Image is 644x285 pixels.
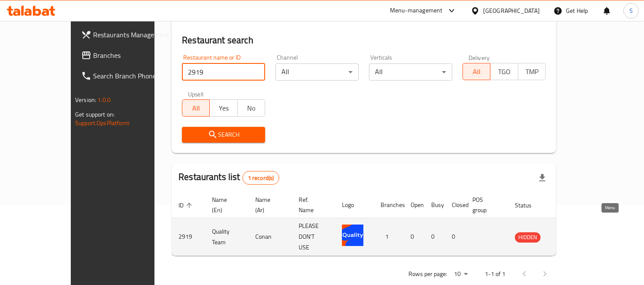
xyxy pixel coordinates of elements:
[369,63,452,81] div: All
[522,66,542,78] span: TMP
[188,91,204,97] label: Upsell
[472,195,498,215] span: POS group
[189,129,258,140] span: Search
[553,192,583,218] th: Action
[292,218,335,256] td: PLEASE DON'T USE
[212,195,238,215] span: Name (En)
[205,218,248,256] td: Quality Team
[74,24,178,45] a: Restaurants Management
[182,63,265,81] input: Search for restaurant name or ID..
[485,269,505,279] p: 1-1 of 1
[532,168,553,188] div: Export file
[490,63,518,80] button: TGO
[424,192,445,218] th: Busy
[390,6,443,16] div: Menu-management
[342,225,363,246] img: Quality Team
[93,30,172,40] span: Restaurants Management
[494,66,514,78] span: TGO
[182,34,546,47] h2: Restaurant search
[463,63,490,80] button: All
[75,109,115,120] span: Get support on:
[469,54,490,60] label: Delivery
[172,218,205,256] td: 2919
[243,174,279,182] span: 1 record(s)
[213,102,234,114] span: Yes
[172,192,583,256] table: enhanced table
[255,195,281,215] span: Name (Ar)
[515,200,543,210] span: Status
[75,94,96,105] span: Version:
[629,6,633,15] span: S
[404,218,424,256] td: 0
[93,71,172,81] span: Search Branch Phone
[299,195,325,215] span: Ref. Name
[74,45,178,66] a: Branches
[515,232,541,242] span: HIDDEN
[182,99,210,117] button: All
[182,127,265,143] button: Search
[335,192,374,218] th: Logo
[237,99,265,117] button: No
[445,218,466,256] td: 0
[404,192,424,218] th: Open
[275,63,359,81] div: All
[75,117,130,129] a: Support.OpsPlatform
[97,94,111,105] span: 1.0.0
[374,218,404,256] td: 1
[178,171,279,185] h2: Restaurants list
[424,218,445,256] td: 0
[518,63,546,80] button: TMP
[408,269,447,279] p: Rows per page:
[241,102,262,114] span: No
[248,218,292,256] td: Conan
[186,102,206,114] span: All
[483,6,540,15] div: [GEOGRAPHIC_DATA]
[374,192,404,218] th: Branches
[178,200,195,210] span: ID
[93,50,172,60] span: Branches
[74,66,178,86] a: Search Branch Phone
[445,192,466,218] th: Closed
[209,99,237,117] button: Yes
[466,66,487,78] span: All
[450,268,471,281] div: Rows per page:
